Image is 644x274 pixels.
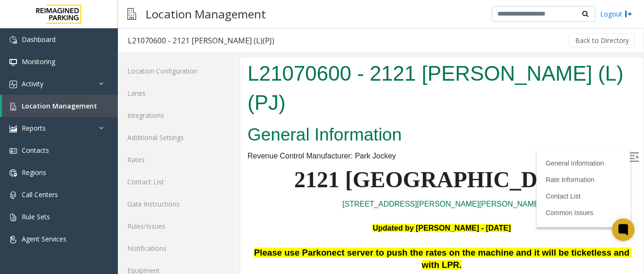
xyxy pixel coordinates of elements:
[118,104,235,126] a: Integrations
[22,35,56,44] span: Dashboard
[600,9,632,19] a: Logout
[22,146,49,155] span: Contacts
[9,125,17,133] img: 'icon'
[9,147,17,155] img: 'icon'
[7,94,156,102] span: Revenue Control Manufacturer: Park Jockey
[118,171,235,193] a: Contact List
[389,95,398,104] img: Open/Close Sidebar Menu
[9,81,17,88] img: 'icon'
[305,135,340,142] a: Contact List
[22,190,58,199] span: Call Centers
[14,190,391,213] span: Please use Parkonect server to push the rates on the machine and it will be ticketless and with LPR.
[2,95,118,117] a: Location Management
[9,236,17,243] img: 'icon'
[305,151,353,159] a: Common Issues
[22,212,50,221] span: Rule Sets
[9,169,17,177] img: 'icon'
[102,142,300,150] a: [STREET_ADDRESS][PERSON_NAME][PERSON_NAME]
[22,168,46,177] span: Regions
[22,101,97,110] span: Location Management
[22,57,55,66] span: Monitoring
[118,126,235,149] a: Additional Settings
[9,103,17,110] img: 'icon'
[128,34,274,47] div: L21070600 - 2121 [PERSON_NAME] (L)(PJ)
[22,124,46,133] span: Reports
[118,193,235,215] a: Gate Instructions
[9,58,17,66] img: 'icon'
[22,79,43,88] span: Activity
[7,1,396,59] h1: L21070600 - 2121 [PERSON_NAME] (L)(PJ)
[127,2,136,25] img: pageIcon
[625,9,632,19] img: logout
[118,215,235,237] a: Rules/Issues
[9,36,17,44] img: 'icon'
[118,82,235,104] a: Lanes
[305,118,354,126] a: Rate Information
[305,102,363,109] a: General Information
[22,234,66,243] span: Agent Services
[132,166,270,174] font: Updated by [PERSON_NAME] - [DATE]
[9,214,17,221] img: 'icon'
[9,191,17,199] img: 'icon'
[7,65,396,90] h2: General Information
[118,237,235,259] a: Notifications
[569,33,635,48] button: Back to Directory
[141,2,271,25] h3: Location Management
[54,109,349,134] span: 2121 [GEOGRAPHIC_DATA]
[118,60,235,82] a: Location Configuration
[118,149,235,171] a: Rates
